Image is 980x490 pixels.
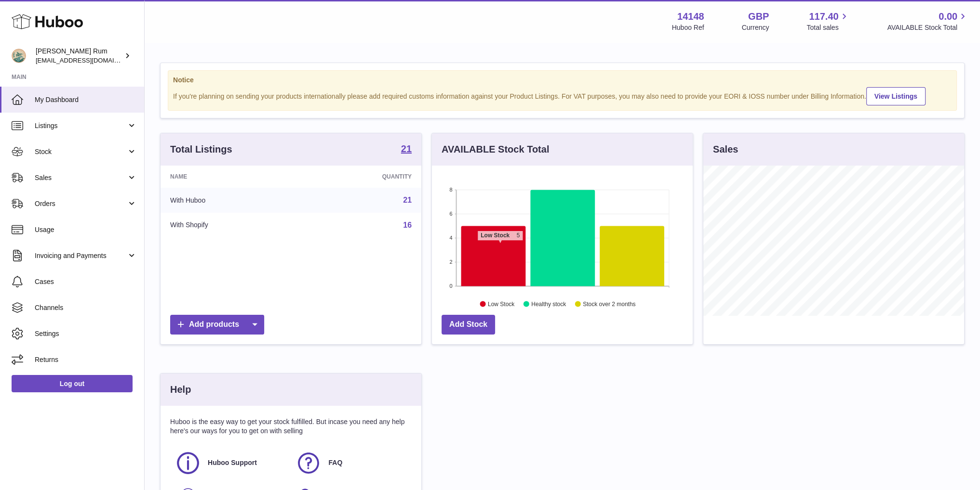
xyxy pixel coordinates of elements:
[328,458,342,467] span: FAQ
[887,10,968,32] a: 0.00 AVAILABLE Stock Total
[301,166,421,188] th: Quantity
[36,56,142,64] span: [EMAIL_ADDRESS][DOMAIN_NAME]
[175,450,286,476] a: Huboo Support
[161,188,301,213] td: With Huboo
[173,76,952,85] strong: Notice
[442,143,549,156] h3: AVAILABLE Stock Total
[35,329,137,338] span: Settings
[35,199,127,208] span: Orders
[35,95,137,104] span: My Dashboard
[713,143,738,156] h3: Sales
[401,144,412,155] a: 21
[173,86,952,105] div: If you're planning on sending your products internationally please add required customs informati...
[401,144,412,154] strong: 21
[295,450,406,476] a: FAQ
[35,121,127,130] span: Listings
[170,417,412,436] p: Huboo is the easy way to get your stock fulfilled. But incase you need any help here's our ways f...
[488,301,515,308] text: Low Stock
[866,87,926,105] a: View Listings
[887,23,968,32] span: AVAILABLE Stock Total
[35,303,137,312] span: Channels
[12,49,26,63] img: mail@bartirum.wales
[531,301,566,308] text: Healthy stock
[403,221,412,229] a: 16
[442,315,495,335] a: Add Stock
[170,315,264,335] a: Add products
[449,283,452,289] text: 0
[403,196,412,204] a: 21
[806,10,849,32] a: 117.40 Total sales
[35,225,137,234] span: Usage
[35,173,127,182] span: Sales
[170,383,191,396] h3: Help
[742,23,769,32] div: Currency
[517,232,520,239] tspan: 5
[449,187,452,193] text: 8
[583,301,635,308] text: Stock over 2 months
[12,375,133,392] a: Log out
[161,213,301,238] td: With Shopify
[481,232,510,239] tspan: Low Stock
[449,211,452,217] text: 6
[208,458,257,467] span: Huboo Support
[161,166,301,188] th: Name
[939,10,957,23] span: 0.00
[170,143,232,156] h3: Total Listings
[35,251,127,260] span: Invoicing and Payments
[672,23,704,32] div: Huboo Ref
[35,355,137,364] span: Returns
[809,10,838,23] span: 117.40
[35,147,127,156] span: Stock
[449,259,452,265] text: 2
[677,10,704,23] strong: 14148
[36,47,122,65] div: [PERSON_NAME] Rum
[449,235,452,241] text: 4
[35,277,137,286] span: Cases
[806,23,849,32] span: Total sales
[748,10,769,23] strong: GBP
